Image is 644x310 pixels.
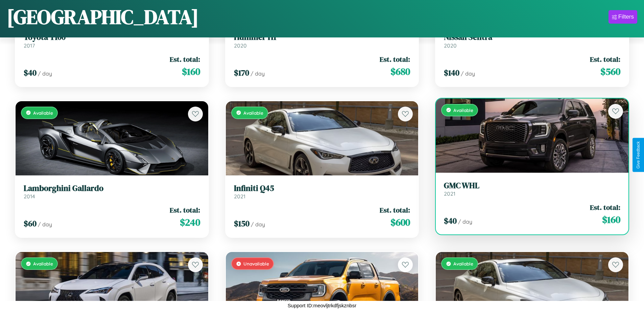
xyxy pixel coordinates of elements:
[636,141,641,169] div: Give Feedback
[600,65,620,78] span: $ 560
[444,181,620,197] a: GMC WHL2021
[453,107,473,113] span: Available
[38,221,52,228] span: / day
[444,67,459,78] span: $ 140
[444,215,457,226] span: $ 40
[7,3,199,31] h1: [GEOGRAPHIC_DATA]
[390,65,410,78] span: $ 680
[24,218,37,229] span: $ 60
[24,42,35,49] span: 2017
[251,70,265,77] span: / day
[590,202,620,212] span: Est. total:
[182,65,200,78] span: $ 160
[444,190,455,197] span: 2021
[180,216,200,229] span: $ 240
[602,213,620,226] span: $ 160
[243,110,263,116] span: Available
[390,216,410,229] span: $ 600
[444,181,620,191] h3: GMC WHL
[234,184,410,193] h3: Infiniti Q45
[288,301,356,310] p: Support ID: meovljtrkdfjskznbsr
[234,193,245,200] span: 2021
[33,110,53,116] span: Available
[24,32,200,49] a: Toyota T1002017
[170,54,200,64] span: Est. total:
[444,32,620,49] a: Nissan Sentra2020
[234,67,249,78] span: $ 170
[38,70,52,77] span: / day
[234,32,410,49] a: Hummer H12020
[590,54,620,64] span: Est. total:
[24,184,200,200] a: Lamborghini Gallardo2014
[458,218,472,225] span: / day
[444,32,620,42] h3: Nissan Sentra
[24,193,35,200] span: 2014
[251,221,265,228] span: / day
[609,10,637,24] button: Filters
[243,261,269,266] span: Unavailable
[234,218,249,229] span: $ 150
[170,205,200,215] span: Est. total:
[444,42,457,49] span: 2020
[380,205,410,215] span: Est. total:
[24,67,37,78] span: $ 40
[234,184,410,200] a: Infiniti Q452021
[380,54,410,64] span: Est. total:
[618,13,634,20] div: Filters
[24,184,200,193] h3: Lamborghini Gallardo
[453,261,473,266] span: Available
[24,32,200,42] h3: Toyota T100
[33,261,53,266] span: Available
[234,42,247,49] span: 2020
[461,70,475,77] span: / day
[234,32,410,42] h3: Hummer H1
